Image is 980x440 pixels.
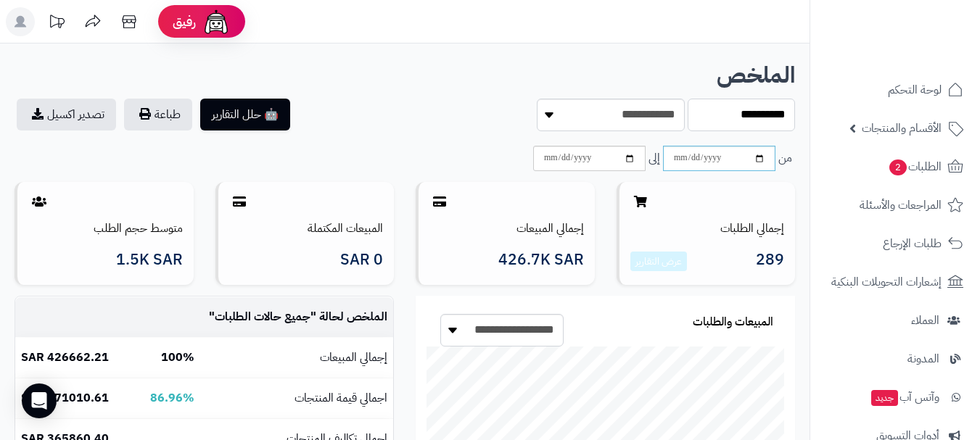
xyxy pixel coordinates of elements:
a: طلبات الإرجاع [819,226,971,261]
td: اجمالي قيمة المنتجات [200,378,393,418]
img: logo-2.png [881,11,966,41]
a: إشعارات التحويلات البنكية [819,265,971,299]
span: 2 [889,159,907,176]
span: طلبات الإرجاع [883,233,942,254]
b: 86.96% [150,389,194,407]
span: المدونة [907,349,939,369]
td: إجمالي المبيعات [200,338,393,378]
a: تحديثات المنصة [38,7,75,40]
span: إلى [648,150,660,167]
a: الطلبات2 [819,149,971,184]
b: 100% [161,349,194,366]
b: الملخص [717,58,795,92]
button: 🤖 حلل التقارير [200,99,290,130]
span: العملاء [911,310,939,331]
a: المراجعات والأسئلة [819,188,971,223]
b: 426662.21 SAR [21,349,109,366]
span: جديد [871,390,898,406]
span: 426.7K SAR [498,252,584,268]
a: إجمالي المبيعات [516,220,584,237]
a: متوسط حجم الطلب [94,220,183,237]
span: 1.5K SAR [116,252,183,268]
a: لوحة التحكم [819,72,971,107]
a: المبيعات المكتملة [308,220,383,237]
a: إجمالي الطلبات [720,220,784,237]
span: من [778,150,792,167]
span: 289 [756,252,784,272]
span: وآتس آب [870,387,939,407]
b: 371010.61 SAR [21,389,109,407]
span: الأقسام والمنتجات [862,118,942,138]
a: عرض التقارير [635,254,682,269]
a: العملاء [819,303,971,338]
span: الطلبات [888,157,942,177]
span: 0 SAR [340,252,383,268]
span: إشعارات التحويلات البنكية [831,272,942,292]
a: وآتس آبجديد [819,380,971,415]
h3: المبيعات والطلبات [693,316,773,329]
span: المراجعات والأسئلة [860,195,942,215]
td: الملخص لحالة " " [200,297,393,337]
a: تصدير اكسيل [17,99,116,130]
span: لوحة التحكم [888,80,942,100]
div: Open Intercom Messenger [22,383,57,418]
a: المدونة [819,341,971,376]
span: رفيق [173,13,196,30]
button: طباعة [124,99,192,130]
img: ai-face.png [202,7,231,36]
span: جميع حالات الطلبات [215,308,310,325]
